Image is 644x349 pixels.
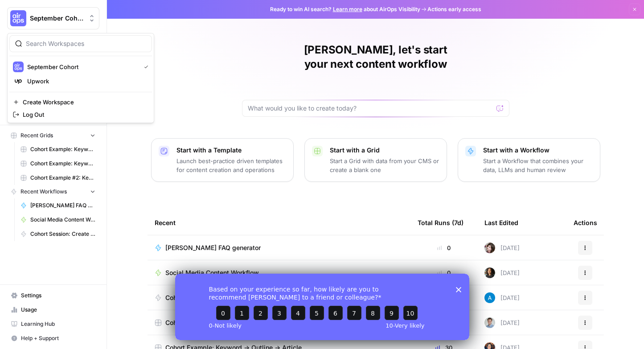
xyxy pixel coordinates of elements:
[304,138,447,182] button: Start with a GridStart a Grid with data from your CMS or create a blank one
[484,267,495,278] img: spr4s0fpcvyckilm4y4xftlj6q51
[155,293,403,302] a: Cohort Session: Create Article from Content Brief (EXAMPLE)
[176,156,286,174] p: Launch best-practice driven templates for content creation and operations
[418,210,464,235] div: Total Runs (7d)
[484,242,520,253] div: [DATE]
[21,320,95,328] span: Learning Hub
[7,303,99,317] a: Usage
[27,62,137,71] span: September Cohort
[484,317,495,328] img: jfqs3079v2d0ynct2zz6w6q7w8l7
[484,317,520,328] div: [DATE]
[10,10,26,26] img: September Cohort Logo
[23,110,145,119] span: Log Out
[16,171,99,185] a: Cohort Example #2: Keyword -> Outline -> Article (Hibaaq A)
[13,62,24,72] img: September Cohort Logo
[30,230,95,238] span: Cohort Session: Create Article from Content Brief (EXAMPLE)
[483,146,593,155] p: Start with a Workflow
[155,210,403,235] div: Recent
[165,293,346,302] span: Cohort Session: Create Article from Content Brief (EXAMPLE)
[242,43,509,71] h1: [PERSON_NAME], let's start your next content workflow
[16,142,99,156] a: Cohort Example: Keyword -> Outline -> Article (Copy)
[30,216,95,224] span: Social Media Content Workflow
[21,292,95,300] span: Settings
[484,267,520,278] div: [DATE]
[7,185,99,198] button: Recent Workflows
[458,138,600,182] button: Start with a WorkflowStart a Workflow that combines your data, LLMs and human review
[574,210,597,235] div: Actions
[165,318,324,327] span: Cohort Example: Keyword -> Outline -> Article (Copy)
[30,14,84,23] span: September Cohort
[7,129,99,142] button: Recent Grids
[30,174,95,182] span: Cohort Example #2: Keyword -> Outline -> Article (Hibaaq A)
[30,201,95,209] span: [PERSON_NAME] FAQ generator
[333,6,362,12] a: Learn more
[418,268,470,277] div: 0
[30,145,95,153] span: Cohort Example: Keyword -> Outline -> Article (Copy)
[21,306,95,314] span: Usage
[16,156,99,171] a: Cohort Example: Keyword -> Outline -> Article
[7,317,99,331] a: Learning Hub
[484,242,495,253] img: poi50m8uhm61i6layqmzzqoghkpz
[21,131,53,140] span: Recent Grids
[484,292,495,303] img: o3cqybgnmipr355j8nz4zpq1mc6x
[21,334,95,342] span: Help + Support
[248,104,493,113] input: What would you like to create today?
[16,213,99,227] a: Social Media Content Workflow
[9,108,152,121] a: Log Out
[165,243,261,252] span: [PERSON_NAME] FAQ generator
[165,268,259,277] span: Social Media Content Workflow
[7,33,154,123] div: Workspace: September Cohort
[155,268,403,277] a: Social Media Content Workflow
[7,331,99,345] button: Help + Support
[21,188,67,196] span: Recent Workflows
[330,156,439,174] p: Start a Grid with data from your CMS or create a blank one
[7,7,99,29] button: Workspace: September Cohort
[155,318,403,327] a: Cohort Example: Keyword -> Outline -> Article (Copy)
[30,160,95,168] span: Cohort Example: Keyword -> Outline -> Article
[16,198,99,213] a: [PERSON_NAME] FAQ generator
[270,5,420,13] span: Ready to win AI search? about AirOps Visibility
[484,292,520,303] div: [DATE]
[16,227,99,241] a: Cohort Session: Create Article from Content Brief (EXAMPLE)
[26,39,146,48] input: Search Workspaces
[155,243,403,252] a: [PERSON_NAME] FAQ generator
[484,210,518,235] div: Last Edited
[483,156,593,174] p: Start a Workflow that combines your data, LLMs and human review
[13,76,24,86] img: Upwork Logo
[418,243,470,252] div: 0
[175,274,469,340] iframe: Survey from AirOps
[7,288,99,303] a: Settings
[151,138,294,182] button: Start with a TemplateLaunch best-practice driven templates for content creation and operations
[427,5,481,13] span: Actions early access
[27,77,145,86] span: Upwork
[23,98,145,107] span: Create Workspace
[9,96,152,108] a: Create Workspace
[176,146,286,155] p: Start with a Template
[330,146,439,155] p: Start with a Grid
